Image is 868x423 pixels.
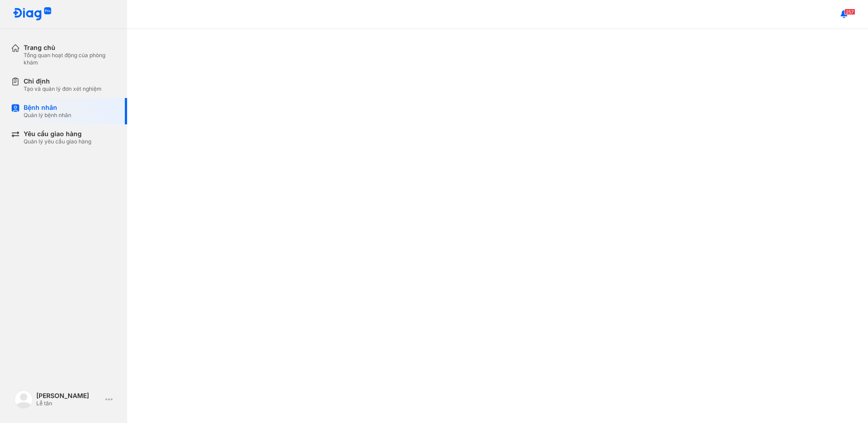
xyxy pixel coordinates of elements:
div: Quản lý yêu cầu giao hàng [24,138,91,145]
div: Chỉ định [24,77,102,85]
div: [PERSON_NAME] [36,392,102,400]
span: 257 [844,9,855,15]
div: Trang chủ [24,44,116,52]
div: Yêu cầu giao hàng [24,130,91,138]
img: logo [13,7,52,21]
div: Bệnh nhân [24,103,71,112]
img: logo [15,390,33,408]
div: Tạo và quản lý đơn xét nghiệm [24,85,102,93]
div: Tổng quan hoạt động của phòng khám [24,52,116,66]
div: Quản lý bệnh nhân [24,112,71,119]
div: Lễ tân [36,400,102,407]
